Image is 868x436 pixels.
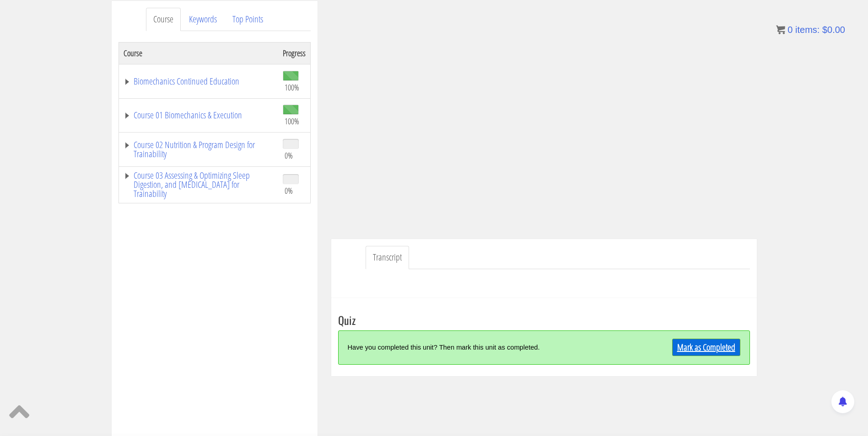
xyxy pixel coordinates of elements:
img: icon11.png [776,25,785,34]
a: Top Points [225,8,270,31]
a: Biomechanics Continued Education [124,77,274,86]
span: 100% [285,116,299,126]
th: Course [119,42,278,64]
a: Course [146,8,181,31]
span: $ [822,25,827,35]
span: 0% [285,150,293,160]
div: Have you completed this unit? Then mark this unit as completed. [348,338,637,357]
span: items: [795,25,819,35]
a: Course 01 Biomechanics & Execution [124,111,274,120]
a: Keywords [182,8,224,31]
a: 0 items: $0.00 [776,25,845,35]
h3: Quiz [338,314,750,326]
a: Course 02 Nutrition & Program Design for Trainability [124,140,274,159]
span: 0% [285,186,293,196]
span: 0 [787,25,793,35]
span: 100% [285,82,299,92]
th: Progress [278,42,311,64]
bdi: 0.00 [822,25,845,35]
a: Transcript [366,246,409,269]
a: Mark as Completed [672,339,740,356]
a: Course 03 Assessing & Optimizing Sleep Digestion, and [MEDICAL_DATA] for Trainability [124,171,274,198]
